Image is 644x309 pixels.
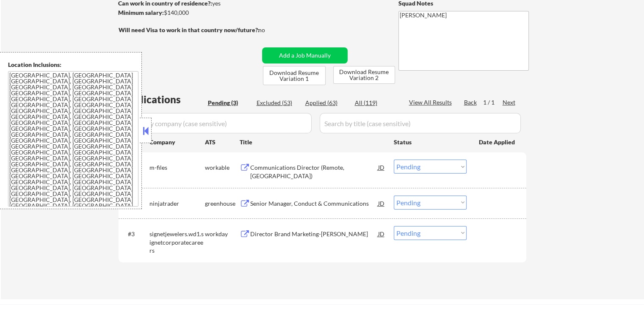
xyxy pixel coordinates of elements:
div: signetjewelers.wd1.signetcorporatecareers [149,230,205,255]
div: Director Brand Marketing-[PERSON_NAME] [250,230,378,238]
div: Title [240,138,386,146]
div: 1 / 1 [483,98,503,107]
div: Senior Manager, Conduct & Communications [250,199,378,208]
div: ninjatrader [149,199,205,208]
div: Back [464,98,478,107]
div: greenhouse [205,199,240,208]
div: Applied (63) [305,99,348,107]
div: Communications Director (Remote, [GEOGRAPHIC_DATA]) [250,163,378,180]
div: JD [377,160,386,175]
div: JD [377,226,386,241]
div: workday [205,230,240,238]
div: workable [205,163,240,172]
button: Download Resume Variation 2 [333,66,395,84]
div: JD [377,196,386,211]
div: Date Applied [479,138,516,146]
div: Status [394,134,467,149]
div: no [258,26,282,34]
div: Excluded (53) [257,99,299,107]
input: Search by title (case sensitive) [320,113,521,133]
input: Search by company (case sensitive) [121,113,312,133]
div: m-files [149,163,205,172]
div: #3 [128,230,143,238]
div: Next [503,98,516,107]
div: Applications [121,94,205,105]
button: Add a Job Manually [262,47,348,63]
div: All (119) [355,99,397,107]
button: Download Resume Variation 1 [263,66,326,85]
strong: Minimum salary: [118,9,164,16]
div: View All Results [409,98,454,107]
div: ATS [205,138,240,146]
div: Company [149,138,205,146]
div: $140,000 [118,8,259,17]
div: Pending (3) [208,99,250,107]
strong: Will need Visa to work in that country now/future?: [119,26,260,33]
div: Location Inclusions: [8,61,138,69]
